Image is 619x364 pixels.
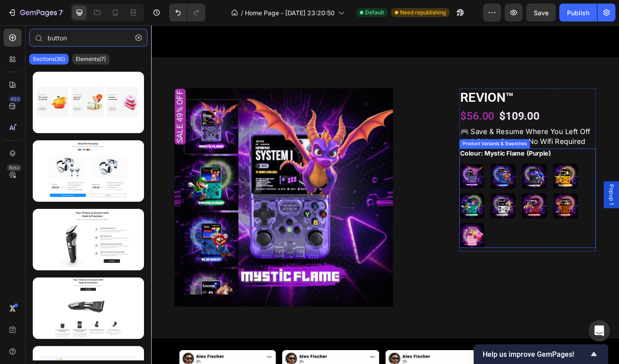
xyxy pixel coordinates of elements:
[365,9,384,17] span: Default
[567,8,589,17] div: Publish
[7,164,22,171] div: Beta
[588,320,610,342] div: Open Intercom Messenger
[9,95,22,103] div: 450
[400,9,446,17] span: Need republishing
[33,56,65,63] p: Sections(30)
[241,8,243,17] span: /
[27,73,40,138] pre: Sale 49% off
[399,96,448,114] div: $109.00
[169,4,205,22] div: Undo/Redo
[76,56,106,63] p: Elements(7)
[483,349,599,360] button: Show survey - Help us improve GemPages!
[4,4,67,22] button: 7
[29,29,148,47] input: Search Sections & Elements
[355,117,510,139] p: 🎮 save & resume where you left off 🎮 1-2 hour battery, no wifi required
[356,133,434,141] div: Product Variants & Swatches
[559,4,597,22] button: Publish
[354,142,461,153] legend: Colour: Mystic Flame (Purple)
[151,25,619,364] iframe: Design area
[354,73,511,94] h1: REVION™
[59,7,63,18] p: 7
[245,8,335,17] span: Home Page - [DATE] 23:20:50
[354,96,396,114] div: $56.00
[483,350,588,359] span: Help us improve GemPages!
[534,9,549,17] span: Save
[525,183,534,207] span: Popup 1
[526,4,556,22] button: Save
